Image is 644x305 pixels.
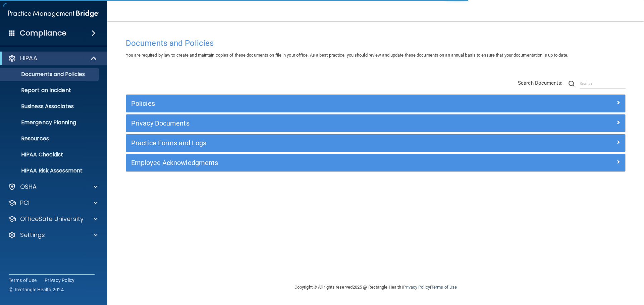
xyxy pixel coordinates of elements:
p: Report an Incident [4,87,96,94]
a: Practice Forms and Logs [131,138,620,148]
a: Employee Acknowledgments [131,157,620,168]
a: HIPAA [8,54,97,62]
h5: Employee Acknowledgments [131,159,495,166]
p: OfficeSafe University [20,215,84,223]
div: Copyright © All rights reserved 2025 @ Rectangle Health | | [253,277,498,298]
p: HIPAA [20,54,37,62]
a: OfficeSafe University [8,215,98,223]
a: PCI [8,199,98,207]
a: Privacy Policy [45,277,75,284]
h5: Practice Forms and Logs [131,139,495,147]
h5: Policies [131,100,495,107]
a: Privacy Documents [131,118,620,129]
p: Settings [20,231,45,239]
img: ic-search.3b580494.png [569,81,575,87]
p: Documents and Policies [4,71,96,78]
a: Terms of Use [9,277,37,284]
a: Settings [8,231,98,239]
a: Policies [131,98,620,109]
p: Emergency Planning [4,119,96,126]
p: HIPAA Checklist [4,151,96,158]
p: Business Associates [4,103,96,110]
p: PCI [20,199,30,207]
span: Search Documents: [518,80,562,86]
p: OSHA [20,183,37,191]
input: Search [580,79,626,89]
p: Resources [4,135,96,142]
h4: Documents and Policies [126,39,626,48]
p: HIPAA Risk Assessment [4,167,96,174]
h4: Compliance [20,28,66,38]
h5: Privacy Documents [131,120,495,127]
a: Terms of Use [431,285,457,290]
span: Ⓒ Rectangle Health 2024 [9,286,64,293]
a: OSHA [8,183,98,191]
img: PMB logo [8,7,99,20]
a: Privacy Policy [403,285,430,290]
span: You are required by law to create and maintain copies of these documents on file in your office. ... [126,53,568,58]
